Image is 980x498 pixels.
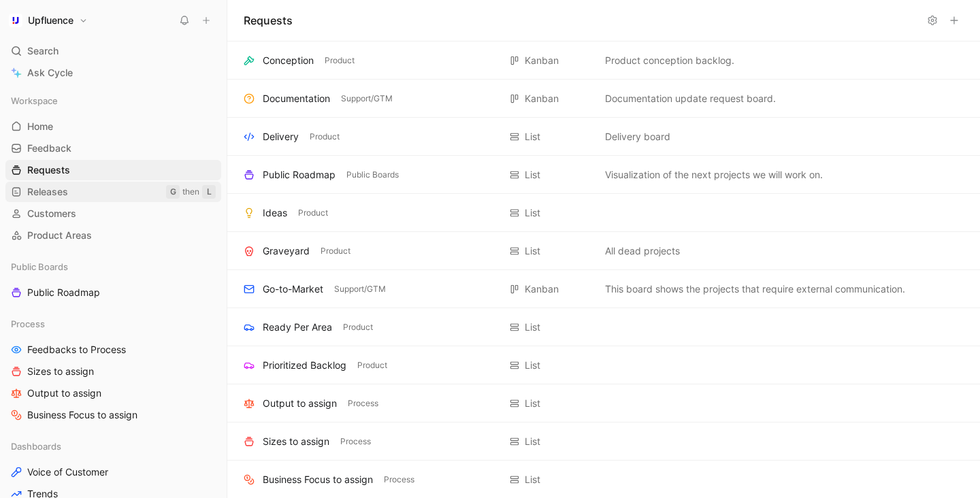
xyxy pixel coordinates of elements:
button: Process [345,397,381,410]
div: Ready Per Area [263,319,332,335]
a: Home [5,116,221,137]
span: Delivery board [605,129,670,145]
div: List [525,205,540,221]
h1: Upfluence [28,14,73,27]
div: List [525,357,540,373]
div: Output to assign [263,395,337,412]
div: Workspace [5,90,221,111]
a: Output to assign [5,383,221,403]
span: Product [310,130,340,144]
button: Visualization of the next projects we will work on. [602,167,826,183]
div: Kanban [525,52,559,69]
a: Ask Cycle [5,63,221,83]
button: This board shows the projects that require external communication. [602,281,908,297]
div: Ideas [263,205,287,221]
div: List [525,433,540,450]
a: Customers [5,203,221,224]
h1: Requests [244,12,293,29]
div: Prioritized Backlog [263,357,346,373]
button: Delivery board [602,129,673,145]
span: Requests [27,163,70,177]
span: Product conception backlog. [605,52,734,69]
span: Sizes to assign [27,365,94,378]
span: Business Focus to assign [27,408,137,422]
span: Search [27,43,59,59]
div: Kanban [525,281,559,297]
div: Public RoadmapPublic BoardsListVisualization of the next projects we will work on.View actions [227,156,980,194]
button: Product [355,359,390,371]
button: Process [338,435,374,448]
a: Requests [5,160,221,180]
div: List [525,129,540,145]
button: All dead projects [602,243,683,259]
div: DeliveryProductListDelivery boardView actions [227,118,980,156]
div: Conception [263,52,314,69]
a: Voice of Customer [5,462,221,482]
span: Product Areas [27,229,92,242]
button: Product [295,207,331,219]
button: Public Boards [344,169,402,181]
span: Support/GTM [334,282,386,296]
span: Home [27,120,53,133]
div: Sizes to assign [263,433,329,450]
span: Product [321,244,350,258]
span: Output to assign [27,386,101,400]
span: Releases [27,185,68,199]
div: Prioritized BacklogProductListView actions [227,346,980,384]
div: List [525,319,540,335]
span: This board shows the projects that require external communication. [605,281,905,297]
div: Search [5,41,221,61]
div: Go-to-Market [263,281,323,297]
span: Voice of Customer [27,465,108,479]
span: Public Boards [11,260,68,273]
div: Business Focus to assign [263,471,373,488]
span: Documentation update request board. [605,90,776,107]
div: List [525,471,540,488]
span: Process [384,473,414,486]
span: Ask Cycle [27,65,73,81]
div: List [525,395,540,412]
button: Product conception backlog. [602,52,737,69]
div: L [202,185,216,199]
div: IdeasProductListView actions [227,194,980,232]
a: Public Roadmap [5,282,221,303]
a: Product Areas [5,225,221,246]
div: Public BoardsPublic Roadmap [5,256,221,303]
div: Dashboards [5,436,221,456]
span: Workspace [11,94,58,107]
span: Process [348,397,378,410]
span: Public Roadmap [27,286,100,299]
div: Sizes to assignProcessListView actions [227,422,980,461]
span: Dashboards [11,439,61,453]
div: Process [5,314,221,334]
span: Product [325,54,355,67]
div: then [182,185,199,199]
span: Public Boards [346,168,399,182]
span: Product [343,320,373,334]
span: Product [298,206,328,220]
img: Upfluence [9,14,22,27]
span: Feedback [27,142,71,155]
div: ConceptionProductKanbanProduct conception backlog.View actions [227,41,980,80]
button: Product [340,321,376,333]
span: Feedbacks to Process [27,343,126,356]
a: Business Focus to assign [5,405,221,425]
button: Product [318,245,353,257]
span: All dead projects [605,243,680,259]
a: Sizes to assign [5,361,221,382]
div: Graveyard [263,243,310,259]
span: Product [357,359,387,372]
div: G [166,185,180,199]
a: Feedbacks to Process [5,339,221,360]
button: Process [381,474,417,486]
div: Output to assignProcessListView actions [227,384,980,422]
button: Support/GTM [338,93,395,105]
span: Process [340,435,371,448]
button: Product [307,131,342,143]
div: Documentation [263,90,330,107]
div: List [525,243,540,259]
div: Public Boards [5,256,221,277]
span: Process [11,317,45,331]
div: Go-to-MarketSupport/GTMKanbanThis board shows the projects that require external communication.Vi... [227,270,980,308]
div: DocumentationSupport/GTMKanbanDocumentation update request board.View actions [227,80,980,118]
